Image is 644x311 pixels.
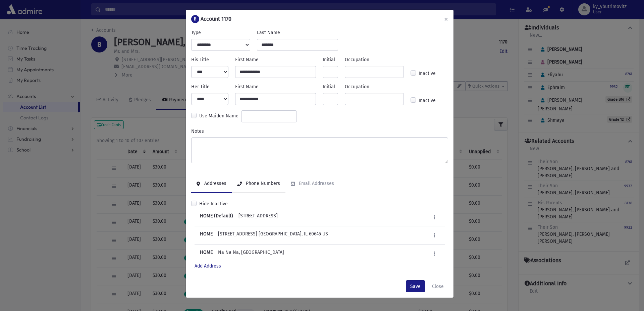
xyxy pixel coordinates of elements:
[257,29,280,36] label: Last Name
[203,181,226,186] div: Addresses
[419,97,436,105] label: Inactive
[199,112,238,120] label: Use Maiden Name
[235,83,259,90] label: First Name
[199,200,228,207] label: Hide Inactive
[428,280,448,292] button: Close
[235,56,259,63] label: First Name
[323,83,335,90] label: Initial
[345,83,369,90] label: Occupation
[200,230,213,240] b: HOME
[232,175,285,193] a: Phone Numbers
[238,212,278,222] div: [STREET_ADDRESS]
[345,56,369,63] label: Occupation
[285,175,339,193] a: Email Addresses
[191,83,210,90] label: Her Title
[323,56,335,63] label: Initial
[191,56,209,63] label: His Title
[200,249,213,258] b: HOME
[191,175,232,193] a: Addresses
[419,70,436,78] label: Inactive
[191,128,204,135] label: Notes
[218,249,284,258] div: Na Na Na, [GEOGRAPHIC_DATA]
[191,29,201,36] label: Type
[191,15,199,23] div: B
[298,181,334,186] div: Email Addresses
[406,280,425,292] button: Save
[201,15,231,23] h6: Account 1170
[200,212,233,222] b: HOME (Default)
[195,263,221,269] a: Add Address
[439,10,453,28] button: ×
[245,181,280,186] div: Phone Numbers
[218,230,328,240] div: [STREET_ADDRESS] [GEOGRAPHIC_DATA], IL 60645 US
